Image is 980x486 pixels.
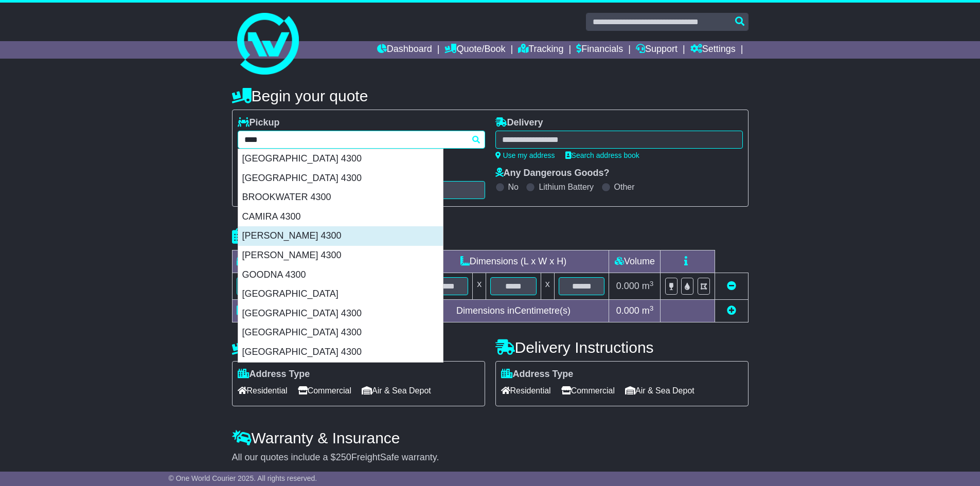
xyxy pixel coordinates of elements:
a: Use my address [495,151,555,159]
h4: Package details | [232,228,361,245]
div: [GEOGRAPHIC_DATA] 4300 [238,323,443,343]
h4: Pickup Instructions [232,339,485,356]
a: Support [636,41,678,59]
a: Financials [576,41,623,59]
span: © One World Courier 2025. All rights reserved. [169,474,317,482]
div: [GEOGRAPHIC_DATA] 4300 [238,343,443,362]
span: Residential [238,383,288,399]
div: [PERSON_NAME] 4300 [238,246,443,265]
span: Commercial [298,383,351,399]
sup: 3 [650,280,654,287]
label: Address Type [501,369,574,380]
div: [GEOGRAPHIC_DATA] 4300 [238,304,443,323]
a: Add new item [727,305,736,316]
span: 250 [336,452,351,462]
a: Settings [690,41,736,59]
div: GOODNA 4300 [238,265,443,285]
h4: Begin your quote [232,87,749,104]
div: All our quotes include a $ FreightSafe warranty. [232,452,749,463]
div: [GEOGRAPHIC_DATA] 4300 [238,149,443,169]
h4: Warranty & Insurance [232,429,749,446]
span: 0.000 [616,305,639,316]
td: x [473,273,486,300]
label: Pickup [238,117,280,129]
td: Type [232,250,318,273]
label: Other [614,182,635,192]
td: Total [232,300,318,322]
span: Air & Sea Depot [625,383,694,399]
span: Commercial [561,383,615,399]
h4: Delivery Instructions [495,339,749,356]
sup: 3 [650,304,654,312]
a: Search address book [565,151,639,159]
a: Quote/Book [444,41,505,59]
a: Remove this item [727,281,736,291]
label: Address Type [238,369,310,380]
label: No [508,182,519,192]
div: [PERSON_NAME] 4300 [238,226,443,246]
span: Air & Sea Depot [362,383,431,399]
td: x [541,273,554,300]
span: m [642,281,654,291]
div: BROOKWATER 4300 [238,188,443,207]
div: [GEOGRAPHIC_DATA] [238,284,443,304]
td: Volume [609,250,661,273]
td: Dimensions (L x W x H) [418,250,609,273]
span: m [642,305,654,316]
span: 0.000 [616,281,639,291]
td: Dimensions in Centimetre(s) [418,300,609,322]
typeahead: Please provide city [238,131,485,149]
a: Dashboard [377,41,432,59]
a: Tracking [518,41,563,59]
div: CAMIRA 4300 [238,207,443,227]
label: Any Dangerous Goods? [495,168,610,179]
div: [GEOGRAPHIC_DATA] 4300 [238,169,443,188]
span: Residential [501,383,551,399]
label: Lithium Battery [539,182,594,192]
label: Delivery [495,117,543,129]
